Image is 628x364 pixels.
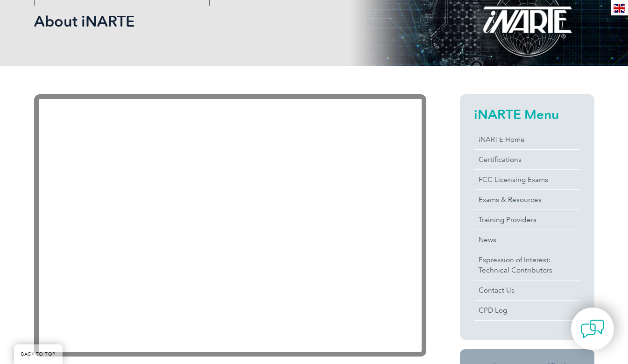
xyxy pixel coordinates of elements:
a: Training Providers [474,210,580,230]
a: BACK TO TOP [14,344,63,364]
a: Contact Us [474,280,580,300]
img: contact-chat.png [581,317,604,341]
a: News [474,230,580,250]
img: en [614,4,625,13]
h2: iNARTE Menu [474,107,580,122]
a: Expression of Interest:Technical Contributors [474,250,580,280]
iframe: YouTube video player [34,94,426,357]
h2: About iNARTE [34,14,426,29]
a: Exams & Resources [474,190,580,210]
a: iNARTE Home [474,130,580,149]
a: CPD Log [474,301,580,320]
a: Certifications [474,150,580,169]
a: FCC Licensing Exams [474,170,580,189]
